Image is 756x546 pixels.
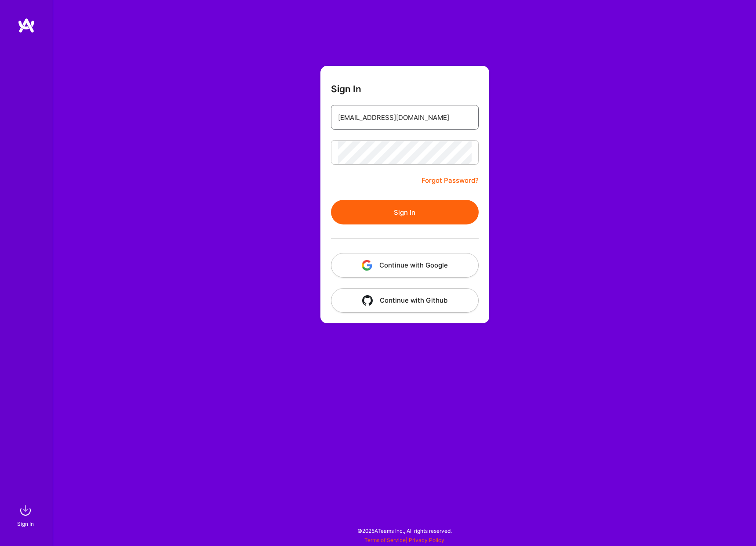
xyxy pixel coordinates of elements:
img: icon [362,260,372,271]
h3: Sign In [331,83,361,94]
a: sign inSign In [18,502,34,528]
a: Privacy Policy [409,537,444,543]
a: Forgot Password? [422,175,479,186]
button: Sign In [331,200,479,224]
a: Terms of Service [364,537,406,543]
button: Continue with Github [331,288,479,313]
img: icon [362,295,373,306]
button: Continue with Google [331,253,479,278]
div: Sign In [17,519,34,528]
img: sign in [17,502,34,519]
span: | [364,537,444,543]
img: logo [18,18,35,33]
input: Email... [338,106,472,129]
div: © 2025 ATeams Inc., All rights reserved. [53,520,756,542]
